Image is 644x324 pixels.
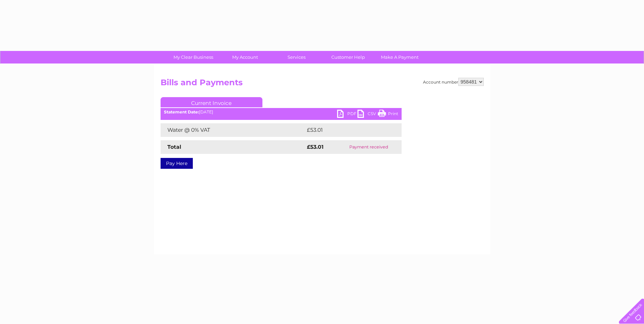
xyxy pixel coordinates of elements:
a: My Clear Business [165,51,221,64]
a: Current Invoice [161,97,262,107]
b: Statement Date: [164,109,199,114]
h2: Bills and Payments [161,78,484,91]
div: [DATE] [161,110,402,114]
strong: £53.01 [307,144,324,150]
a: Pay Here [161,158,193,169]
a: PDF [337,110,357,120]
a: My Account [217,51,273,64]
td: Payment received [336,140,401,154]
td: £53.01 [305,123,387,137]
a: Print [378,110,398,120]
strong: Total [167,144,181,150]
td: Water @ 0% VAT [161,123,305,137]
a: Services [269,51,325,64]
a: Customer Help [320,51,376,64]
div: Account number [423,78,484,86]
a: Make A Payment [372,51,428,64]
a: CSV [357,110,378,120]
